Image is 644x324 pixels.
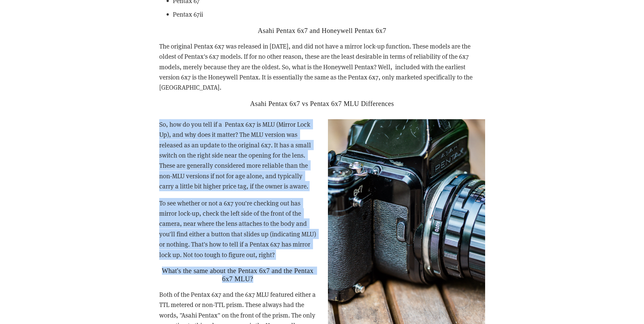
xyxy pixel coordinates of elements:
h2: Asahi Pentax 6x7 and Honeywell Pentax 6x7 [159,26,485,35]
p: To see whether or not a 6x7 you're checking out has mirror lock-up, check the left side of the fr... [159,198,485,260]
p: So, how do you tell if a Pentax 6x7 is MLU (Mirror Lock Up), and why does it matter? The MLU vers... [159,119,485,192]
h2: What's the same about the Pentax 6x7 and the Pentax 6x7 MLU? [159,267,485,283]
p: Pentax 67ii [173,9,485,19]
p: The original Pentax 6x7 was released in [DATE], and did not have a mirror lock-up function. These... [159,41,485,93]
h2: Asahi Pentax 6x7 vs Pentax 6x7 MLU Differences [159,100,485,108]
